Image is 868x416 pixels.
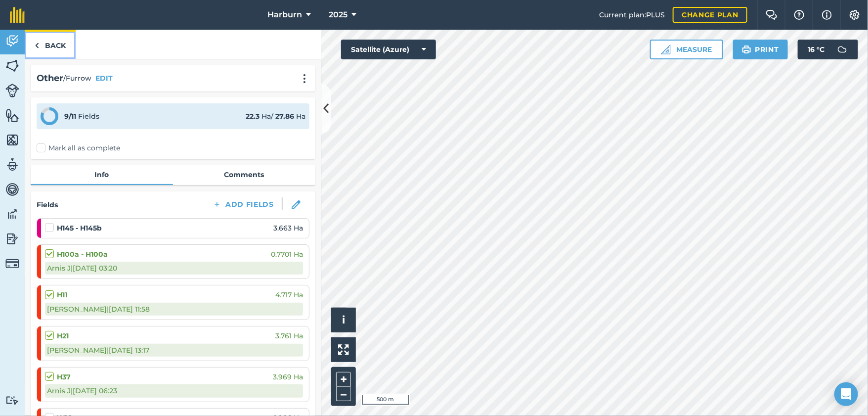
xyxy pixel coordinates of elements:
[267,9,302,21] span: Harburn
[5,58,19,73] img: svg+xml;base64,PHN2ZyB4bWxucz0iaHR0cDovL3d3dy53My5vcmcvMjAwMC9zdmciIHdpZHRoPSI1NiIgaGVpZ2h0PSI2MC...
[733,40,788,59] button: Print
[650,40,723,59] button: Measure
[336,372,351,387] button: +
[57,249,108,260] strong: H100a - H100a
[599,9,665,20] span: Current plan : PLUS
[275,112,294,121] strong: 27.86
[10,7,25,23] img: fieldmargin Logo
[766,10,778,20] img: Two speech bubbles overlapping with the left bubble in the forefront
[742,44,751,55] img: svg+xml;base64,PHN2ZyB4bWxucz0iaHR0cDovL3d3dy53My5vcmcvMjAwMC9zdmciIHdpZHRoPSIxOSIgaGVpZ2h0PSIyNC...
[673,7,747,23] a: Change plan
[336,387,351,401] button: –
[37,71,63,86] h2: Other
[292,200,301,209] img: svg+xml;base64,PHN2ZyB3aWR0aD0iMTgiIGhlaWdodD0iMTgiIHZpZXdCb3g9IjAgMCAxOCAxOCIgZmlsbD0ibm9uZSIgeG...
[341,40,436,59] button: Satellite (Azure)
[5,157,19,172] img: svg+xml;base64,PD94bWwgdmVyc2lvbj0iMS4wIiBlbmNvZGluZz0idXRmLTgiPz4KPCEtLSBHZW5lcmF0b3I6IEFkb2JlIE...
[273,371,303,382] span: 3.969 Ha
[57,223,102,233] strong: H145 - H145b
[246,112,260,121] strong: 22.3
[798,40,858,59] button: 16 °C
[299,74,310,84] img: svg+xml;base64,PHN2ZyB4bWxucz0iaHR0cDovL3d3dy53My5vcmcvMjAwMC9zdmciIHdpZHRoPSIyMCIgaGVpZ2h0PSIyNC...
[832,40,852,59] img: svg+xml;base64,PD94bWwgdmVyc2lvbj0iMS4wIiBlbmNvZGluZz0idXRmLTgiPz4KPCEtLSBHZW5lcmF0b3I6IEFkb2JlIE...
[342,314,345,326] span: i
[5,182,19,197] img: svg+xml;base64,PD94bWwgdmVyc2lvbj0iMS4wIiBlbmNvZGluZz0idXRmLTgiPz4KPCEtLSBHZW5lcmF0b3I6IEFkb2JlIE...
[5,34,19,48] img: svg+xml;base64,PD94bWwgdmVyc2lvbj0iMS4wIiBlbmNvZGluZz0idXRmLTgiPz4KPCEtLSBHZW5lcmF0b3I6IEFkb2JlIE...
[31,165,173,184] a: Info
[849,10,861,20] img: A cog icon
[45,344,303,357] div: [PERSON_NAME] | [DATE] 13:17
[275,289,303,300] span: 4.717 Ha
[173,165,315,184] a: Comments
[57,371,71,382] strong: H37
[64,111,99,122] div: Fields
[5,231,19,246] img: svg+xml;base64,PD94bWwgdmVyc2lvbj0iMS4wIiBlbmNvZGluZz0idXRmLTgiPz4KPCEtLSBHZW5lcmF0b3I6IEFkb2JlIE...
[35,40,39,51] img: svg+xml;base64,PHN2ZyB4bWxucz0iaHR0cDovL3d3dy53My5vcmcvMjAwMC9zdmciIHdpZHRoPSI5IiBoZWlnaHQ9IjI0Ii...
[329,9,347,21] span: 2025
[45,384,303,397] div: Arnis J | [DATE] 06:23
[37,143,120,153] label: Mark all as complete
[275,330,303,341] span: 3.761 Ha
[5,108,19,123] img: svg+xml;base64,PHN2ZyB4bWxucz0iaHR0cDovL3d3dy53My5vcmcvMjAwMC9zdmciIHdpZHRoPSI1NiIgaGVpZ2h0PSI2MC...
[793,10,805,20] img: A question mark icon
[205,197,282,211] button: Add Fields
[273,223,303,233] span: 3.663 Ha
[808,40,825,59] span: 16 ° C
[63,73,91,84] span: / Furrow
[834,382,858,406] div: Open Intercom Messenger
[5,257,19,271] img: svg+xml;base64,PD94bWwgdmVyc2lvbj0iMS4wIiBlbmNvZGluZz0idXRmLTgiPz4KPCEtLSBHZW5lcmF0b3I6IEFkb2JlIE...
[661,45,671,54] img: Ruler icon
[57,330,69,341] strong: H21
[64,112,76,121] strong: 9 / 11
[5,133,19,147] img: svg+xml;base64,PHN2ZyB4bWxucz0iaHR0cDovL3d3dy53My5vcmcvMjAwMC9zdmciIHdpZHRoPSI1NiIgaGVpZ2h0PSI2MC...
[338,344,349,355] img: Four arrows, one pointing top left, one top right, one bottom right and the last bottom left
[331,308,356,332] button: i
[5,207,19,222] img: svg+xml;base64,PD94bWwgdmVyc2lvbj0iMS4wIiBlbmNvZGluZz0idXRmLTgiPz4KPCEtLSBHZW5lcmF0b3I6IEFkb2JlIE...
[246,111,305,122] div: Ha / Ha
[271,249,303,260] span: 0.7701 Ha
[45,262,303,275] div: Arnis J | [DATE] 03:20
[822,9,832,21] img: svg+xml;base64,PHN2ZyB4bWxucz0iaHR0cDovL3d3dy53My5vcmcvMjAwMC9zdmciIHdpZHRoPSIxNyIgaGVpZ2h0PSIxNy...
[95,73,113,84] button: EDIT
[25,30,76,59] a: Back
[37,199,58,210] h4: Fields
[45,303,303,316] div: [PERSON_NAME] | [DATE] 11:58
[5,396,19,405] img: svg+xml;base64,PD94bWwgdmVyc2lvbj0iMS4wIiBlbmNvZGluZz0idXRmLTgiPz4KPCEtLSBHZW5lcmF0b3I6IEFkb2JlIE...
[57,289,67,300] strong: H11
[5,84,19,97] img: svg+xml;base64,PD94bWwgdmVyc2lvbj0iMS4wIiBlbmNvZGluZz0idXRmLTgiPz4KPCEtLSBHZW5lcmF0b3I6IEFkb2JlIE...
